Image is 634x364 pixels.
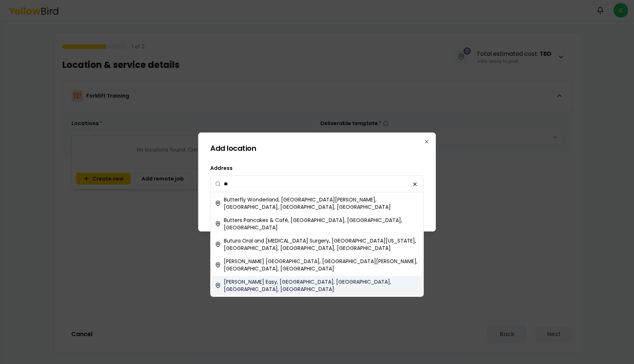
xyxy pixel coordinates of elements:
span: Butterfly Wonderland, [GEOGRAPHIC_DATA][PERSON_NAME], [GEOGRAPHIC_DATA], [GEOGRAPHIC_DATA], [GEOG... [224,196,419,211]
span: [PERSON_NAME] Easy, [GEOGRAPHIC_DATA], [GEOGRAPHIC_DATA], [GEOGRAPHIC_DATA], [GEOGRAPHIC_DATA] [224,278,419,293]
span: Butura Oral and [MEDICAL_DATA] Surgery, [GEOGRAPHIC_DATA][US_STATE], [GEOGRAPHIC_DATA], [GEOGRAPH... [224,237,419,252]
h2: Add location [210,145,424,152]
span: Butters Pancakes & Café, [GEOGRAPHIC_DATA], [GEOGRAPHIC_DATA], [GEOGRAPHIC_DATA] [224,216,419,231]
span: [PERSON_NAME] [GEOGRAPHIC_DATA], [GEOGRAPHIC_DATA][PERSON_NAME], [GEOGRAPHIC_DATA], [GEOGRAPHIC_D... [224,258,419,272]
div: Suggestions [211,192,423,296]
label: Address [210,164,233,172]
